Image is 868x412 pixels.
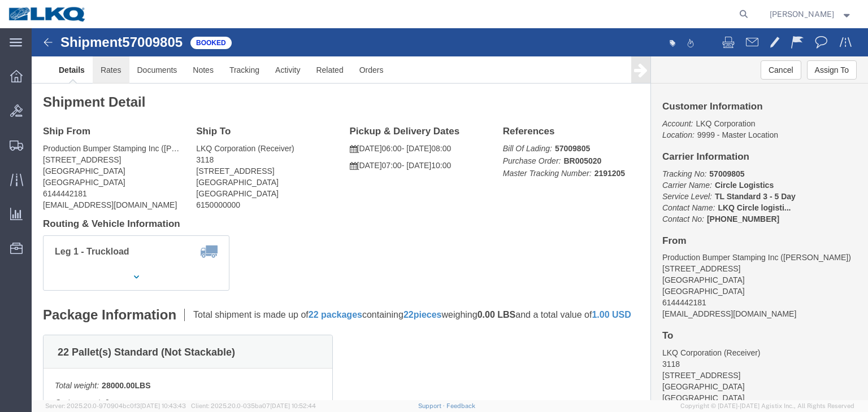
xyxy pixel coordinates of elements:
[45,402,186,409] span: Server: 2025.20.0-970904bc0f3
[8,6,87,23] img: logo
[140,402,186,409] span: [DATE] 10:43:43
[769,7,853,21] button: [PERSON_NAME]
[191,402,316,409] span: Client: 2025.20.0-035ba07
[418,402,446,409] a: Support
[270,402,316,409] span: [DATE] 10:52:44
[446,402,475,409] a: Feedback
[32,28,868,400] iframe: FS Legacy Container
[770,8,834,20] span: Abby Hamilton
[680,401,854,411] span: Copyright © [DATE]-[DATE] Agistix Inc., All Rights Reserved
